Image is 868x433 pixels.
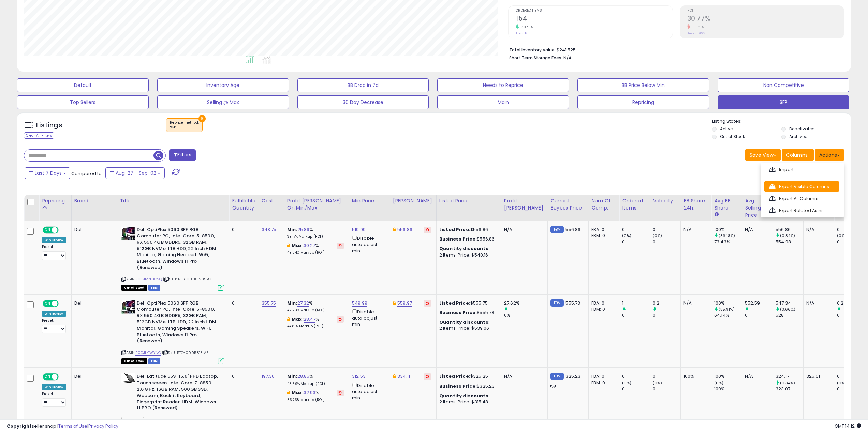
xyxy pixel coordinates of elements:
[837,373,865,380] div: 0
[550,299,564,307] small: FBM
[591,233,614,239] div: FBM: 0
[121,300,224,364] div: ASIN:
[745,300,773,306] div: 552.59
[789,134,808,139] label: Archived
[292,316,304,322] b: Max:
[58,423,87,429] a: Terms of Use
[565,226,580,233] span: 556.86
[591,227,614,233] div: FBA: 0
[25,167,70,179] button: Last 7 Days
[198,115,206,122] button: ×
[121,373,135,383] img: 318WjitZC2L._SL40_.jpg
[439,300,496,306] div: $555.75
[137,300,220,346] b: Dell OptiPlex 5060 SFF RGB Computer PC, Intel Core i5-8500, RX 550 4GB GDDR5, 32GB RAM, 512GB NVM...
[718,95,849,109] button: SFP
[304,389,316,396] a: 32.93
[7,423,32,429] strong: Copyright
[690,25,704,30] small: -3.81%
[352,373,366,380] a: 312.53
[782,149,814,161] button: Columns
[764,164,839,175] a: Import
[397,226,412,233] a: 556.86
[565,373,580,380] span: 325.23
[397,300,412,307] a: 559.97
[780,380,795,386] small: (0.34%)
[591,380,614,386] div: FBM: 0
[718,78,849,92] button: Non Competitive
[43,300,52,306] span: ON
[439,300,470,306] b: Listed Price:
[287,390,344,402] div: %
[297,300,309,307] a: 27.32
[304,242,315,249] a: 30.27
[439,383,496,389] div: $325.23
[550,373,564,380] small: FBM
[504,312,547,319] div: 0%
[519,25,533,30] small: 30.51%
[42,245,66,260] div: Preset:
[714,373,742,380] div: 100%
[287,250,344,255] p: 49.04% Markup (ROI)
[439,227,496,233] div: $556.86
[776,227,803,233] div: 556.86
[653,227,680,233] div: 0
[683,197,708,212] div: BB Share 24h.
[786,152,808,158] span: Columns
[287,243,344,255] div: %
[284,195,349,221] th: The percentage added to the cost of goods (COGS) that forms the calculator for Min & Max prices.
[563,55,572,61] span: N/A
[780,233,795,238] small: (0.34%)
[622,197,647,212] div: Ordered Items
[121,285,147,291] span: All listings that are currently out of stock and unavailable for purchase on Amazon
[720,134,745,139] label: Out of Stock
[591,300,614,306] div: FBA: 0
[806,300,829,306] div: N/A
[262,226,277,233] a: 343.75
[776,300,803,306] div: 547.34
[837,300,865,306] div: 0.2
[42,197,69,204] div: Repricing
[439,245,488,252] b: Quantity discounts
[352,197,387,204] div: Min Price
[837,227,865,233] div: 0
[42,318,66,334] div: Preset:
[297,78,429,92] button: BB Drop in 7d
[170,125,199,130] div: SFP
[287,308,344,313] p: 42.23% Markup (ROI)
[745,149,781,161] button: Save View
[720,126,733,132] label: Active
[815,149,844,161] button: Actions
[687,15,844,24] h2: 30.77%
[71,170,103,177] span: Compared to:
[719,307,735,312] small: (55.91%)
[439,309,477,316] b: Business Price:
[714,212,718,218] small: Avg BB Share.
[789,126,815,132] label: Deactivated
[297,373,310,380] a: 28.85
[292,242,304,249] b: Max:
[714,312,742,319] div: 64.14%
[565,300,580,306] span: 555.73
[653,312,680,319] div: 0
[504,373,542,380] div: N/A
[509,45,839,53] li: $241,525
[43,374,52,380] span: ON
[591,306,614,312] div: FBM: 0
[622,233,632,238] small: (0%)
[837,380,847,386] small: (0%)
[439,325,496,331] div: 2 Items, Price: $539.06
[292,389,304,396] b: Max:
[352,226,366,233] a: 519.99
[776,312,803,319] div: 528
[745,312,773,319] div: 0
[683,300,706,306] div: N/A
[653,197,678,204] div: Velocity
[262,373,275,380] a: 197.36
[776,373,803,380] div: 324.17
[74,373,112,380] div: Dell
[287,300,344,313] div: %
[74,227,112,233] div: Dell
[714,239,742,245] div: 73.43%
[121,358,147,364] span: All listings that are currently out of stock and unavailable for purchase on Amazon
[683,373,706,380] div: 100%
